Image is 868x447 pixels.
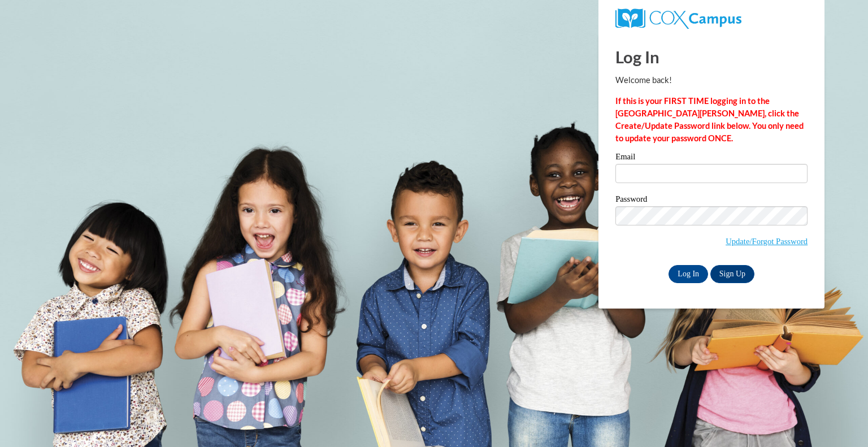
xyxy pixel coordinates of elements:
a: Sign Up [710,265,754,283]
a: Update/Forgot Password [726,237,808,246]
p: Welcome back! [615,74,808,86]
label: Email [615,153,808,164]
input: Log In [669,265,708,283]
h1: Log In [615,45,808,68]
strong: If this is your FIRST TIME logging in to the [GEOGRAPHIC_DATA][PERSON_NAME], click the Create/Upd... [615,96,804,143]
label: Password [615,195,808,206]
img: COX Campus [615,8,741,29]
a: COX Campus [615,13,741,23]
